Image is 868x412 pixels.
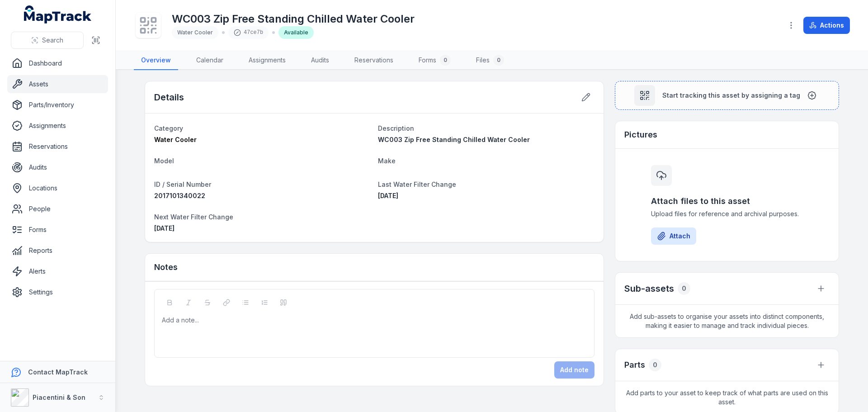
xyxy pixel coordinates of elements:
[440,55,451,66] div: 0
[154,224,175,232] time: 21/01/2026, 12:00:00 am
[228,26,269,39] div: 47ce7b
[154,213,233,221] span: Next Water Filter Change
[172,12,415,26] h1: WC003 Zip Free Standing Chilled Water Cooler
[624,128,657,141] h3: Pictures
[304,51,336,70] a: Audits
[7,96,108,114] a: Parts/Inventory
[154,124,183,132] span: Category
[189,51,231,70] a: Calendar
[154,192,205,199] span: 2017101340022
[649,359,661,371] div: 0
[7,242,108,260] a: Reports
[651,195,803,208] h3: Attach files to this asset
[662,91,800,100] span: Start tracking this asset by assigning a tag
[347,51,401,70] a: Reservations
[28,368,88,376] strong: Contact MapTrack
[493,55,504,66] div: 0
[678,282,690,295] div: 0
[378,180,456,188] span: Last Water Filter Change
[624,282,674,295] h2: Sub-assets
[378,124,414,132] span: Description
[33,393,85,401] strong: Piacentini & Son
[154,157,174,165] span: Model
[7,262,108,280] a: Alerts
[378,192,398,199] time: 24/01/2025, 12:00:00 am
[134,51,178,70] a: Overview
[803,17,850,34] button: Actions
[154,136,197,143] span: Water Cooler
[624,359,645,371] h3: Parts
[7,117,108,135] a: Assignments
[7,54,108,72] a: Dashboard
[24,5,92,24] a: MapTrack
[615,305,839,337] span: Add sub-assets to organise your assets into distinct components, making it easier to manage and t...
[7,221,108,239] a: Forms
[615,81,839,110] button: Start tracking this asset by assigning a tag
[154,91,184,104] h2: Details
[7,137,108,156] a: Reservations
[154,224,175,232] span: [DATE]
[7,179,108,197] a: Locations
[11,32,84,49] button: Search
[7,75,108,93] a: Assets
[378,157,396,165] span: Make
[7,200,108,218] a: People
[378,192,398,199] span: [DATE]
[241,51,293,70] a: Assignments
[154,261,178,274] h3: Notes
[177,29,213,36] span: Water Cooler
[154,180,211,188] span: ID / Serial Number
[651,227,696,245] button: Attach
[378,136,530,143] span: WC003 Zip Free Standing Chilled Water Cooler
[278,26,314,39] div: Available
[651,209,803,218] span: Upload files for reference and archival purposes.
[7,283,108,301] a: Settings
[7,158,108,176] a: Audits
[42,36,63,45] span: Search
[469,51,511,70] a: Files0
[411,51,458,70] a: Forms0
